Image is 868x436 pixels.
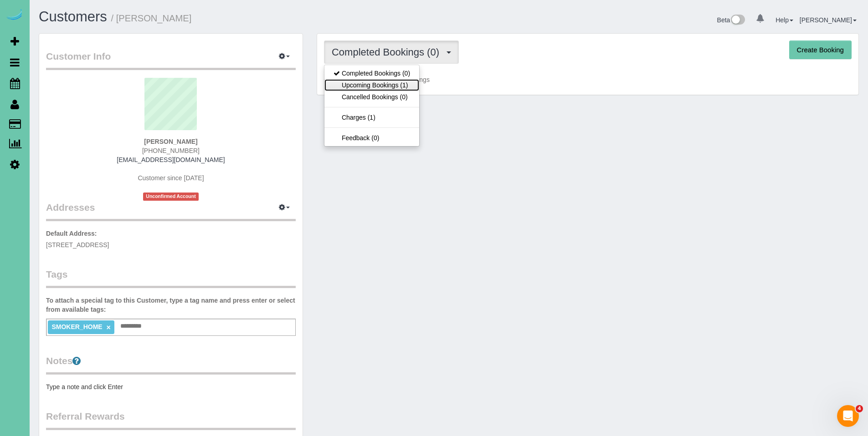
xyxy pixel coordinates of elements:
[46,296,296,314] label: To attach a special tag to this Customer, type a tag name and press enter or select from availabl...
[46,410,296,430] legend: Referral Rewards
[324,75,852,84] p: Customer has 0 Completed Bookings
[111,13,192,23] small: / [PERSON_NAME]
[46,50,296,70] legend: Customer Info
[730,15,745,26] img: New interface
[332,46,444,58] span: Completed Bookings (0)
[46,241,109,248] span: [STREET_ADDRESS]
[46,268,296,288] legend: Tags
[856,405,863,412] span: 4
[138,174,204,182] span: Customer since [DATE]
[837,405,859,427] iframe: Intercom live chat
[117,156,225,163] a: [EMAIL_ADDRESS][DOMAIN_NAME]
[800,16,857,24] a: [PERSON_NAME]
[46,229,97,238] label: Default Address:
[46,382,296,391] pre: Type a note and click Enter
[717,16,745,24] a: Beta
[776,16,793,24] a: Help
[142,147,200,154] span: [PHONE_NUMBER]
[46,354,296,375] legend: Notes
[789,41,852,60] button: Create Booking
[324,41,459,64] button: Completed Bookings (0)
[324,91,419,103] a: Cancelled Bookings (0)
[143,193,199,200] span: Unconfirmed Account
[5,9,24,22] img: Automaid Logo
[107,324,111,331] a: ×
[324,67,419,79] a: Completed Bookings (0)
[324,79,419,91] a: Upcoming Bookings (1)
[144,138,197,145] strong: [PERSON_NAME]
[39,9,107,25] a: Customers
[51,323,102,330] span: SMOKER_HOME
[324,132,419,144] a: Feedback (0)
[324,112,419,123] a: Charges (1)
